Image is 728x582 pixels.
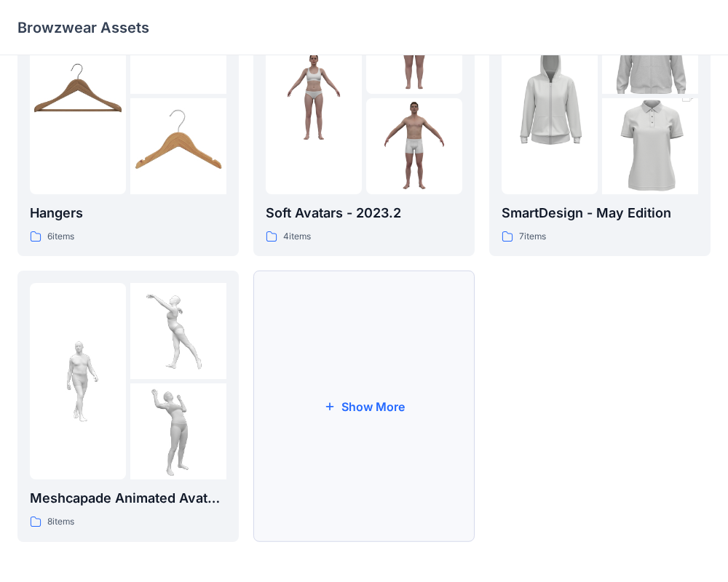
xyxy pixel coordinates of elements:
[30,48,126,144] img: folder 1
[130,98,226,194] img: folder 3
[30,333,126,429] img: folder 1
[17,271,239,542] a: folder 1folder 2folder 3Meshcapade Animated Avatars8items
[283,229,311,244] p: 4 items
[130,283,226,379] img: folder 2
[130,383,226,479] img: folder 3
[47,229,74,244] p: 6 items
[17,17,149,38] p: Browzwear Assets
[519,229,546,244] p: 7 items
[502,203,698,223] p: SmartDesign - May Edition
[602,74,698,218] img: folder 3
[502,24,598,168] img: folder 1
[253,271,475,542] button: Show More
[366,98,462,194] img: folder 3
[47,514,74,530] p: 8 items
[266,203,462,223] p: Soft Avatars - 2023.2
[30,488,226,509] p: Meshcapade Animated Avatars
[266,48,362,144] img: folder 1
[30,203,226,223] p: Hangers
